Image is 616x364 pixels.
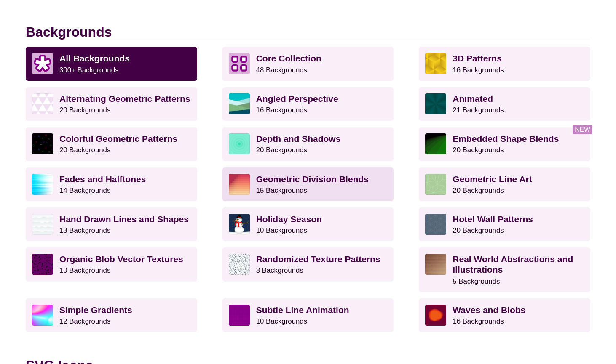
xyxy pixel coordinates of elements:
strong: Embedded Shape Blends [453,134,559,143]
img: a line grid with a slope perspective [229,305,250,326]
strong: Hotel Wall Patterns [453,214,533,224]
a: All Backgrounds 300+ Backgrounds [26,47,197,80]
a: Animated21 Backgrounds [419,87,590,121]
strong: All Backgrounds [59,53,130,63]
a: Randomized Texture Patterns8 Backgrounds [222,247,394,281]
small: 20 Backgrounds [256,146,307,154]
img: white subtle wave background [32,214,53,235]
small: 15 Backgrounds [256,186,307,194]
small: 12 Backgrounds [59,317,110,325]
img: abstract landscape with sky mountains and water [229,93,250,114]
img: Purple vector splotches [32,254,53,275]
a: Hotel Wall Patterns20 Backgrounds [419,207,590,241]
a: Holiday Season10 Backgrounds [222,207,394,241]
a: Depth and Shadows20 Backgrounds [222,127,394,161]
strong: Simple Gradients [59,305,132,315]
img: light purple and white alternating triangle pattern [32,93,53,114]
a: Geometric Line Art20 Backgrounds [419,167,590,201]
small: 5 Backgrounds [453,277,500,285]
img: wooden floor pattern [425,254,446,275]
strong: Geometric Division Blends [256,174,369,184]
img: intersecting outlined circles formation pattern [425,214,446,235]
small: 48 Backgrounds [256,66,307,74]
img: gray texture pattern on white [229,254,250,275]
strong: Hand Drawn Lines and Shapes [59,214,189,224]
a: Alternating Geometric Patterns20 Backgrounds [26,87,197,121]
strong: 3D Patterns [453,53,502,63]
strong: Geometric Line Art [453,174,532,184]
small: 300+ Backgrounds [59,66,118,74]
small: 20 Backgrounds [453,186,504,194]
img: geometric web of connecting lines [425,174,446,195]
img: red-to-yellow gradient large pixel grid [229,174,250,195]
img: green to black rings rippling away from corner [425,133,446,154]
small: 21 Backgrounds [453,106,504,114]
strong: Animated [453,94,493,104]
strong: Angled Perspective [256,94,338,104]
small: 20 Backgrounds [59,146,110,154]
a: Waves and Blobs16 Backgrounds [419,298,590,332]
img: green rave light effect animated background [425,93,446,114]
small: 16 Backgrounds [256,106,307,114]
strong: Waves and Blobs [453,305,525,315]
a: Fades and Halftones14 Backgrounds [26,167,197,201]
small: 10 Backgrounds [256,226,307,234]
strong: Alternating Geometric Patterns [59,94,190,104]
small: 16 Backgrounds [453,66,504,74]
strong: Core Collection [256,53,321,63]
a: Subtle Line Animation10 Backgrounds [222,298,394,332]
strong: Holiday Season [256,214,322,224]
h2: Backgrounds [26,24,590,40]
a: Angled Perspective16 Backgrounds [222,87,394,121]
strong: Organic Blob Vector Textures [59,254,183,264]
img: fancy golden cube pattern [425,53,446,74]
small: 14 Backgrounds [59,186,110,194]
strong: Real World Abstractions and Illustrations [453,254,573,274]
a: Simple Gradients12 Backgrounds [26,298,197,332]
img: green layered rings within rings [229,133,250,154]
strong: Subtle Line Animation [256,305,349,315]
small: 13 Backgrounds [59,226,110,234]
a: Hand Drawn Lines and Shapes13 Backgrounds [26,207,197,241]
img: colorful radial mesh gradient rainbow [32,305,53,326]
strong: Colorful Geometric Patterns [59,134,177,143]
small: 20 Backgrounds [453,146,504,154]
a: Core Collection 48 Backgrounds [222,47,394,80]
a: Real World Abstractions and Illustrations5 Backgrounds [419,247,590,292]
a: Organic Blob Vector Textures10 Backgrounds [26,247,197,281]
a: 3D Patterns16 Backgrounds [419,47,590,80]
img: various uneven centered blobs [425,305,446,326]
a: Colorful Geometric Patterns20 Backgrounds [26,127,197,161]
a: Embedded Shape Blends20 Backgrounds [419,127,590,161]
small: 16 Backgrounds [453,317,504,325]
strong: Fades and Halftones [59,174,146,184]
strong: Randomized Texture Patterns [256,254,380,264]
img: vector art snowman with black hat, branch arms, and carrot nose [229,214,250,235]
a: Geometric Division Blends15 Backgrounds [222,167,394,201]
small: 20 Backgrounds [59,106,110,114]
strong: Depth and Shadows [256,134,341,143]
img: blue lights stretching horizontally over white [32,174,53,195]
small: 20 Backgrounds [453,226,504,234]
img: a rainbow pattern of outlined geometric shapes [32,133,53,154]
small: 10 Backgrounds [256,317,307,325]
small: 8 Backgrounds [256,266,303,274]
small: 10 Backgrounds [59,266,110,274]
